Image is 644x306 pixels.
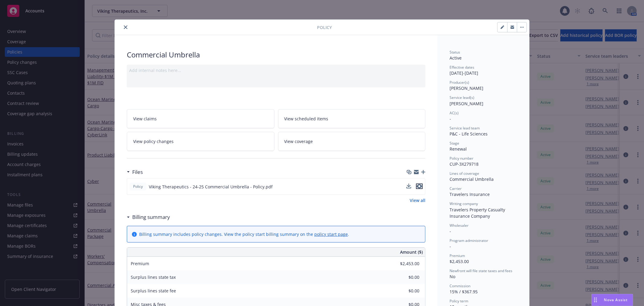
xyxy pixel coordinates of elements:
[450,171,479,176] span: Lines of coverage
[450,50,460,55] span: Status
[406,184,411,190] button: download file
[129,67,423,73] div: Add internal notes here...
[416,184,423,190] button: preview file
[450,223,469,228] span: Wholesaler
[131,274,176,280] span: Surplus lines state tax
[406,184,411,188] button: download file
[450,110,459,116] span: AC(s)
[450,201,478,206] span: Writing company
[591,294,633,306] button: Nova Assist
[410,197,425,203] a: View all
[149,184,273,190] span: Viking Therapeutics - 24-25 Commercial Umbrella - Policy.pdf
[450,253,465,258] span: Premium
[127,213,170,221] div: Billing summary
[384,273,423,282] input: 0.00
[604,297,628,302] span: Nova Assist
[131,261,149,266] span: Premium
[450,156,473,161] span: Policy number
[132,213,170,221] h3: Billing summary
[450,116,451,122] span: -
[450,55,462,61] span: Active
[133,138,174,145] span: View policy changes
[450,186,462,191] span: Carrier
[122,24,129,31] button: close
[450,131,488,137] span: P&C - Life Sciences
[450,274,455,279] span: No
[132,184,144,189] span: Policy
[450,289,478,295] span: 15% / $367.95
[450,65,474,70] span: Effective dates
[450,125,480,131] span: Service lead team
[127,109,274,128] a: View claims
[139,231,349,237] div: Billing summary includes policy changes. View the policy start billing summary on the .
[278,132,426,151] a: View coverage
[400,249,423,255] span: Amount ($)
[416,184,423,189] button: preview file
[450,101,483,106] span: [PERSON_NAME]
[278,109,426,128] a: View scheduled items
[133,116,157,122] span: View claims
[384,259,423,268] input: 0.00
[284,116,328,122] span: View scheduled items
[314,231,348,237] a: policy start page
[127,168,143,176] div: Files
[450,268,512,273] span: Newfront will file state taxes and fees
[450,259,469,264] span: $2,453.00
[450,85,483,91] span: [PERSON_NAME]
[450,298,468,304] span: Policy term
[450,161,479,167] span: CUP-3X279718
[450,146,467,152] span: Renewal
[450,228,451,234] span: -
[450,80,469,85] span: Producer(s)
[384,286,423,295] input: 0.00
[450,283,470,288] span: Commission
[450,243,451,249] span: -
[450,65,517,76] div: [DATE] - [DATE]
[317,24,332,31] span: Policy
[592,294,599,306] div: Drag to move
[127,132,274,151] a: View policy changes
[132,168,143,176] h3: Files
[450,141,459,146] span: Stage
[127,50,425,60] div: Commercial Umbrella
[450,191,490,197] span: Travelers Insurance
[284,138,313,145] span: View coverage
[450,95,474,100] span: Service lead(s)
[450,207,506,219] span: Travelers Property Casualty Insurance Company
[131,288,176,294] span: Surplus lines state fee
[450,176,494,182] span: Commercial Umbrella
[450,238,488,243] span: Program administrator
